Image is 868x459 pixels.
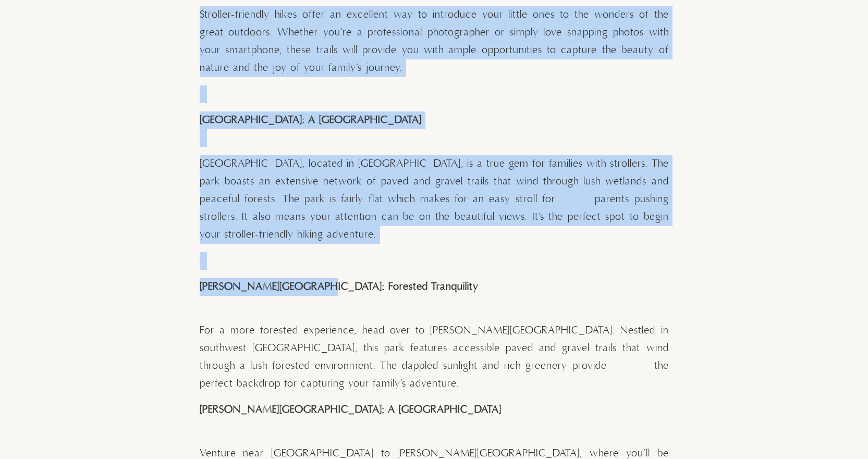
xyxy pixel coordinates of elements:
[200,155,669,244] p: [GEOGRAPHIC_DATA], located in [GEOGRAPHIC_DATA], is a true gem for families with strollers. The p...
[200,322,669,393] p: For a more forested experience, head over to [PERSON_NAME][GEOGRAPHIC_DATA]. Nestled in southwest...
[200,280,479,293] strong: [PERSON_NAME][GEOGRAPHIC_DATA]: Forested Tranquility
[200,6,669,77] p: Stroller-friendly hikes offer an excellent way to introduce your little ones to the wonders of th...
[200,403,502,416] strong: [PERSON_NAME][GEOGRAPHIC_DATA]: A [GEOGRAPHIC_DATA]
[200,114,422,127] strong: [GEOGRAPHIC_DATA]: A [GEOGRAPHIC_DATA]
